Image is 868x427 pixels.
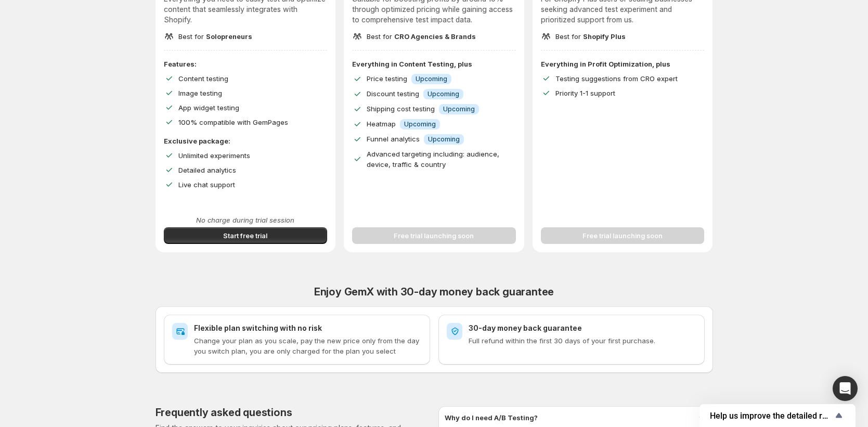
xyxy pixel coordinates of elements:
p: Best for [367,31,476,42]
p: Features: [164,59,328,69]
button: Start free trial [164,227,328,244]
p: Everything in Profit Optimization, plus [541,59,705,69]
p: Best for [555,31,626,42]
h2: 30-day money back guarantee [469,323,696,333]
p: No charge during trial session [164,215,328,225]
span: Upcoming [443,105,475,113]
p: Exclusive package: [164,136,328,146]
span: Upcoming [416,75,447,83]
p: Full refund within the first 30 days of your first purchase. [469,335,696,346]
p: Everything in Content Testing, plus [352,59,516,69]
span: Funnel analytics [367,135,420,143]
span: Shopify Plus [583,32,626,41]
span: CRO Agencies & Brands [394,32,476,41]
p: Best for [178,31,252,42]
div: Open Intercom Messenger [833,376,858,401]
span: App widget testing [178,103,239,112]
span: Advanced targeting including: audience, device, traffic & country [367,150,499,169]
span: 100% compatible with GemPages [178,118,288,126]
span: Live chat support [178,180,235,189]
h2: Enjoy GemX with 30-day money back guarantee [156,286,713,298]
span: Upcoming [404,120,436,128]
h2: Flexible plan switching with no risk [194,323,422,333]
span: Content testing [178,74,228,83]
p: Change your plan as you scale, pay the new price only from the day you switch plan, you are only ... [194,335,422,356]
span: Priority 1-1 support [555,89,615,97]
span: Image testing [178,89,222,97]
span: Shipping cost testing [367,105,435,113]
span: Unlimited experiments [178,151,250,160]
button: Show survey - Help us improve the detailed report for A/B campaigns [710,409,845,422]
span: Detailed analytics [178,166,236,174]
span: Upcoming [427,90,459,98]
span: Start free trial [223,230,267,241]
h2: Frequently asked questions [156,406,292,419]
span: Upcoming [428,135,460,144]
span: Help us improve the detailed report for A/B campaigns [710,411,833,421]
span: Price testing [367,74,407,83]
h3: Why do I need A/B Testing? [445,412,538,423]
span: Discount testing [367,89,419,98]
span: Testing suggestions from CRO expert [555,74,678,83]
span: Heatmap [367,120,396,128]
span: Solopreneurs [206,32,252,41]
